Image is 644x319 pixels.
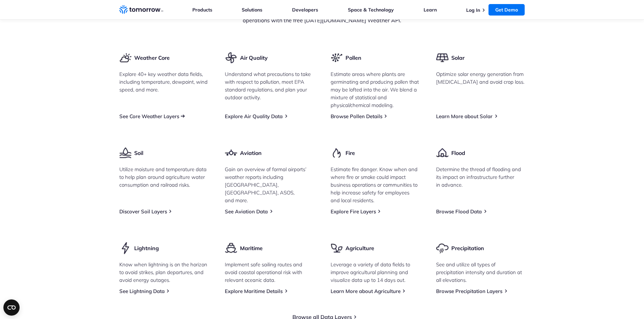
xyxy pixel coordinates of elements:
[436,288,502,294] a: Browse Precipitation Layers
[119,288,165,294] a: See Lightning Data
[331,261,420,284] p: Leverage a variety of data fields to improve agricultural planning and visualize data up to 14 da...
[436,113,493,119] a: Learn More about Solar
[451,54,464,61] h3: Solar
[436,261,525,284] p: See and utilize all types of precipitation intensity and duration at all elevations.
[345,54,361,61] h3: Pollen
[225,113,283,119] a: Explore Air Quality Data
[331,113,382,119] a: Browse Pollen Details
[331,208,376,215] a: Explore Fire Layers
[119,5,163,15] a: Home link
[436,70,525,86] p: Optimize solar energy generation from [MEDICAL_DATA] and avoid crop loss.
[119,261,208,284] p: Know when lightning is on the horizon to avoid strikes, plan departures, and avoid energy outages.
[134,244,159,252] h3: Lightning
[424,7,437,13] a: Learn
[119,165,208,189] p: Utilize moisture and temperature data to help plan around agriculture water consumption and railr...
[331,70,420,109] p: Estimate areas where plants are germinating and producing pollen that may be lofted into the air....
[225,70,314,101] p: Understand what precautions to take with respect to pollution, meet EPA standard regulations, and...
[451,244,484,252] h3: Precipitation
[292,7,318,13] a: Developers
[192,7,212,13] a: Products
[225,261,314,284] p: Implement safe sailing routes and avoid coastal operational risk with relevant oceanic data.
[240,149,262,157] h3: Aviation
[242,7,262,13] a: Solutions
[225,165,314,204] p: Gain an overview of formal airports’ weather reports including [GEOGRAPHIC_DATA], [GEOGRAPHIC_DAT...
[331,165,420,204] p: Estimate fire danger. Know when and where fire or smoke could impact business operations or commu...
[345,149,355,157] h3: Fire
[466,7,480,13] a: Log In
[119,113,179,119] a: See Core Weather Layers
[119,208,167,215] a: Discover Soil Layers
[119,70,208,94] p: Explore 40+ key weather data fields, including temperature, dewpoint, wind speed, and more.
[451,149,465,157] h3: Flood
[134,54,170,61] h3: Weather Core
[331,288,401,294] a: Learn More about Agriculture
[240,54,268,61] h3: Air Quality
[436,208,482,215] a: Browse Flood Data
[348,7,394,13] a: Space & Technology
[436,165,525,189] p: Determine the thread of flooding and its impact on infrastructure further in advance.
[3,299,20,316] button: Open CMP widget
[345,244,374,252] h3: Agriculture
[225,208,268,215] a: See Aviation Data
[225,288,283,294] a: Explore Maritime Details
[134,149,143,157] h3: Soil
[240,244,263,252] h3: Maritime
[488,4,525,16] a: Get Demo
